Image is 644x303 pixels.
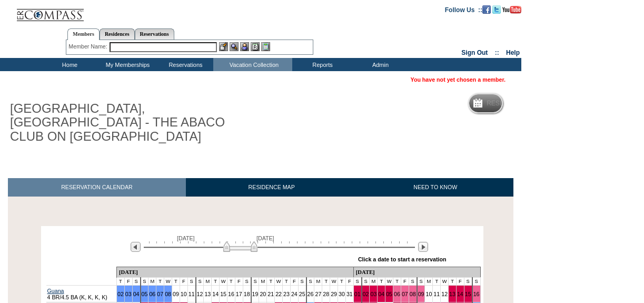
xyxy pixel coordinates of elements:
[227,278,235,286] td: T
[243,278,251,286] td: S
[256,235,274,241] span: [DATE]
[449,291,455,297] a: 13
[251,42,260,51] img: Reservations
[308,291,314,297] a: 26
[235,278,243,286] td: F
[177,235,195,241] span: [DATE]
[299,291,305,297] a: 25
[354,291,361,297] a: 01
[204,291,211,297] a: 13
[449,278,457,286] td: T
[357,178,513,197] a: NEED TO KNOW
[353,267,480,278] td: [DATE]
[165,291,171,297] a: 08
[353,278,361,286] td: S
[204,278,212,286] td: M
[385,278,393,286] td: W
[338,278,346,286] td: T
[315,291,321,297] a: 27
[47,288,64,294] a: Guana
[425,291,432,297] a: 10
[290,278,298,286] td: F
[244,291,250,297] a: 18
[331,291,337,297] a: 29
[417,278,425,286] td: S
[148,278,156,286] td: M
[492,5,501,14] img: Follow us on Twitter
[212,291,219,297] a: 14
[472,278,480,286] td: S
[461,49,488,56] a: Sign Out
[410,291,416,297] a: 08
[8,100,244,145] h1: [GEOGRAPHIC_DATA], [GEOGRAPHIC_DATA] - THE ABACO CLUB ON [GEOGRAPHIC_DATA]
[220,291,226,297] a: 15
[68,42,109,51] div: Member Name:
[186,178,358,197] a: RESIDENCE MAP
[230,42,239,51] img: View
[212,278,220,286] td: T
[100,28,135,40] a: Residences
[425,278,433,286] td: M
[457,291,463,297] a: 14
[228,291,234,297] a: 16
[409,278,417,286] td: S
[172,278,180,286] td: T
[323,291,329,297] a: 28
[173,291,179,297] a: 09
[378,291,384,297] a: 04
[283,291,290,297] a: 23
[220,278,227,286] td: W
[456,278,464,286] td: F
[189,291,195,297] a: 11
[8,178,186,197] a: RESERVATION CALENDAR
[156,278,164,286] td: T
[346,291,353,297] a: 31
[131,242,141,252] img: Previous
[292,58,350,71] td: Reports
[433,291,440,297] a: 11
[116,278,124,286] td: T
[445,5,482,14] td: Follow Us ::
[164,278,172,286] td: W
[464,278,472,286] td: S
[401,278,409,286] td: F
[149,291,155,297] a: 06
[124,278,132,286] td: F
[132,278,140,286] td: S
[314,278,322,286] td: M
[402,291,408,297] a: 07
[275,291,282,297] a: 22
[197,291,203,297] a: 12
[433,278,441,286] td: T
[487,100,567,107] h5: Reservation Calendar
[133,291,140,297] a: 04
[97,58,155,71] td: My Memberships
[418,291,424,297] a: 09
[506,49,520,56] a: Help
[180,278,187,286] td: F
[196,278,204,286] td: S
[502,6,521,12] a: Subscribe to our YouTube Channel
[46,286,117,302] td: 4 BR/4.5 BA (K, K, K, K)
[370,278,378,286] td: M
[240,42,249,51] img: Impersonate
[362,278,370,286] td: S
[339,291,345,297] a: 30
[141,278,148,286] td: S
[187,278,195,286] td: S
[155,58,213,71] td: Reservations
[363,291,369,297] a: 02
[267,278,275,286] td: T
[358,256,447,262] div: Click a date to start a reservation
[394,291,400,297] a: 06
[275,278,283,286] td: W
[418,242,428,252] img: Next
[441,278,449,286] td: W
[116,267,353,278] td: [DATE]
[350,58,408,71] td: Admin
[345,278,353,286] td: F
[473,291,480,297] a: 16
[291,291,298,297] a: 24
[219,42,228,51] img: b_edit.gif
[181,291,187,297] a: 10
